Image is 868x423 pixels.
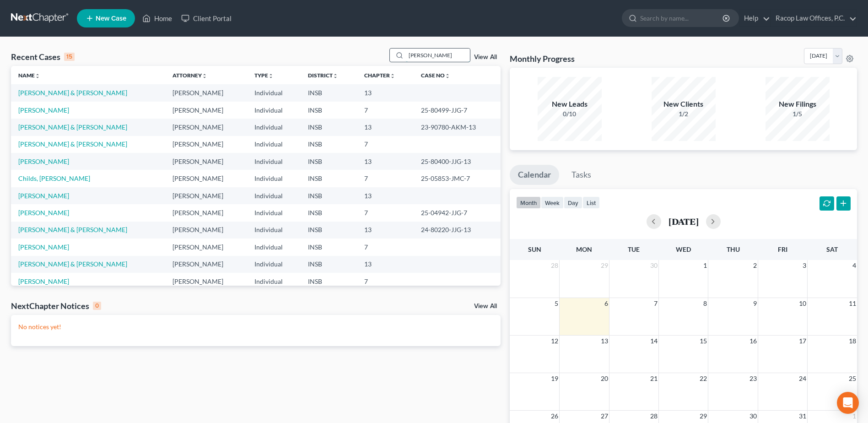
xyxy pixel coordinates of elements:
a: [PERSON_NAME] & [PERSON_NAME] [18,260,127,268]
span: 6 [604,298,609,309]
td: [PERSON_NAME] [165,119,247,136]
span: 14 [649,336,658,347]
td: 7 [357,102,414,119]
td: INSB [301,222,356,239]
div: New Clients [652,99,716,109]
td: [PERSON_NAME] [165,153,247,170]
td: 7 [357,170,414,187]
a: Racop Law Offices, P.C. [771,10,857,27]
td: INSB [301,273,356,290]
a: [PERSON_NAME] [18,209,69,217]
td: [PERSON_NAME] [165,136,247,153]
td: Individual [247,84,301,101]
div: Recent Cases [11,51,75,62]
div: 1/2 [652,109,716,119]
span: 29 [699,411,708,422]
td: INSB [301,102,356,119]
td: [PERSON_NAME] [165,102,247,119]
td: INSB [301,119,356,136]
i: unfold_more [390,73,395,79]
i: unfold_more [445,73,450,79]
span: 16 [749,336,758,347]
td: INSB [301,170,356,187]
td: 25-04942-JJG-7 [414,204,501,221]
td: INSB [301,84,356,101]
td: Individual [247,222,301,239]
span: 18 [848,336,857,347]
td: [PERSON_NAME] [165,204,247,221]
span: 22 [699,373,708,384]
input: Search by name... [640,10,724,27]
td: Individual [247,153,301,170]
span: 25 [848,373,857,384]
h2: [DATE] [669,217,699,226]
span: Mon [576,245,592,253]
div: 1/5 [766,109,830,119]
a: [PERSON_NAME] [18,192,69,200]
td: 13 [357,119,414,136]
span: Fri [778,245,787,253]
button: list [582,196,600,209]
button: month [516,196,541,209]
a: [PERSON_NAME] & [PERSON_NAME] [18,123,127,131]
td: INSB [301,256,356,273]
td: Individual [247,204,301,221]
span: 17 [798,336,807,347]
td: Individual [247,170,301,187]
span: 19 [550,373,559,384]
td: 7 [357,204,414,221]
td: [PERSON_NAME] [165,256,247,273]
span: 23 [749,373,758,384]
span: 2 [752,260,758,271]
td: Individual [247,273,301,290]
td: [PERSON_NAME] [165,239,247,255]
span: Sun [528,245,541,253]
td: 25-05853-JMC-7 [414,170,501,187]
input: Search by name... [406,49,470,62]
span: 4 [852,260,857,271]
td: 13 [357,187,414,204]
i: unfold_more [333,73,338,79]
a: Nameunfold_more [18,72,40,79]
span: Sat [826,245,838,253]
i: unfold_more [35,73,40,79]
a: Attorneyunfold_more [173,72,207,79]
a: [PERSON_NAME] [18,277,69,285]
span: 30 [649,260,658,271]
td: Individual [247,239,301,255]
div: 15 [64,53,75,61]
td: 23-90780-AKM-13 [414,119,501,136]
td: 7 [357,273,414,290]
td: [PERSON_NAME] [165,273,247,290]
span: 8 [702,298,708,309]
div: New Leads [538,99,602,109]
span: 29 [600,260,609,271]
span: 10 [798,298,807,309]
div: 0/10 [538,109,602,119]
span: Tue [628,245,640,253]
a: Case Nounfold_more [421,72,450,79]
td: [PERSON_NAME] [165,84,247,101]
div: New Filings [766,99,830,109]
div: NextChapter Notices [11,300,101,311]
span: 15 [699,336,708,347]
td: INSB [301,204,356,221]
span: 20 [600,373,609,384]
p: No notices yet! [18,322,493,331]
td: 13 [357,153,414,170]
span: 30 [749,411,758,422]
td: [PERSON_NAME] [165,170,247,187]
span: 24 [798,373,807,384]
td: INSB [301,239,356,255]
a: Help [739,10,770,27]
a: [PERSON_NAME] [18,106,69,114]
span: Thu [727,245,740,253]
td: Individual [247,119,301,136]
span: 1 [702,260,708,271]
span: 9 [752,298,758,309]
td: 13 [357,256,414,273]
button: day [564,196,582,209]
a: View All [474,303,497,309]
td: INSB [301,136,356,153]
a: Chapterunfold_more [364,72,395,79]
